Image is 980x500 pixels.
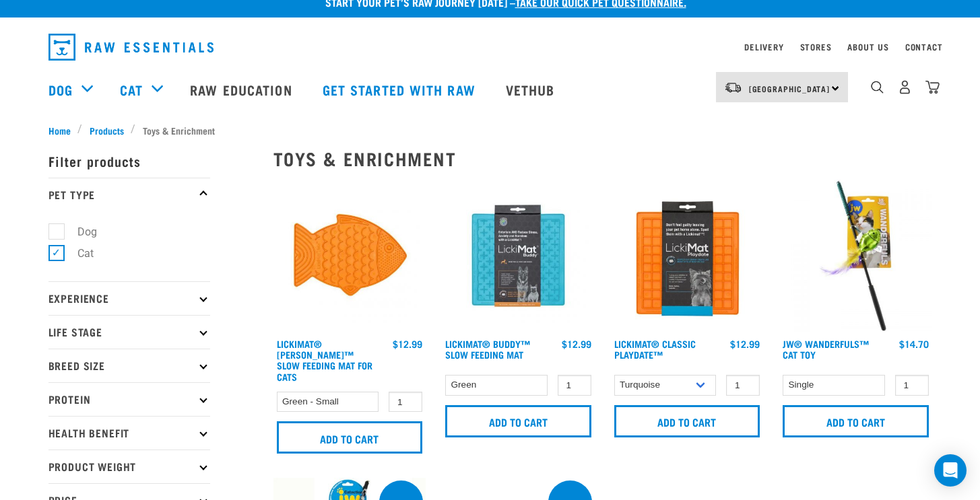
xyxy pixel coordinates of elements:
[783,405,929,437] input: Add to cart
[614,405,760,437] input: Add to cart
[48,123,932,137] nav: breadcrumbs
[899,338,929,349] div: $14.70
[744,44,783,49] a: Delivery
[277,341,372,379] a: LickiMat® [PERSON_NAME]™ Slow Feeding Mat For Cats
[442,180,595,332] img: Buddy Turquoise
[273,148,932,169] h2: Toys & Enrichment
[871,81,884,94] img: home-icon-1@2x.png
[898,80,912,94] img: user.png
[48,79,73,100] a: Dog
[749,86,830,91] span: [GEOGRAPHIC_DATA]
[120,79,143,100] a: Cat
[614,341,696,357] a: LickiMat® Classic Playdate™
[934,454,967,487] div: Open Intercom Messenger
[492,63,572,116] a: Vethub
[48,178,210,211] p: Pet Type
[277,421,423,454] input: Add to cart
[56,245,99,262] label: Cat
[48,349,210,382] p: Breed Size
[48,123,71,137] span: Home
[905,44,943,49] a: Contact
[90,123,124,137] span: Products
[730,338,760,349] div: $12.99
[389,392,422,413] input: 1
[176,63,308,116] a: Raw Education
[273,180,426,332] img: LM Felix Orange 2 570x570 crop top
[48,315,210,349] p: Life Stage
[895,375,929,396] input: 1
[726,375,760,396] input: 1
[558,375,591,396] input: 1
[925,80,940,94] img: home-icon@2x.png
[611,180,764,332] img: LM Playdate Orange 570x570 crop top
[48,144,210,178] p: Filter products
[724,81,742,94] img: van-moving.png
[48,450,210,483] p: Product Weight
[82,123,131,137] a: Products
[393,338,422,349] div: $12.99
[309,63,492,116] a: Get started with Raw
[48,281,210,315] p: Experience
[38,28,943,66] nav: dropdown navigation
[445,405,591,437] input: Add to cart
[779,180,932,332] img: 612e7d16 52a8 49e4 a425 a2801c489499 840f7f5f7174a03fc47a00f29a9c7820
[562,338,591,349] div: $12.99
[800,44,832,49] a: Stores
[445,341,530,357] a: LickiMat® Buddy™ Slow Feeding Mat
[56,223,102,240] label: Dog
[48,123,78,137] a: Home
[48,382,210,416] p: Protein
[48,34,214,61] img: Raw Essentials Logo
[48,416,210,450] p: Health Benefit
[783,341,869,357] a: JW® Wanderfuls™ Cat Toy
[847,44,888,49] a: About Us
